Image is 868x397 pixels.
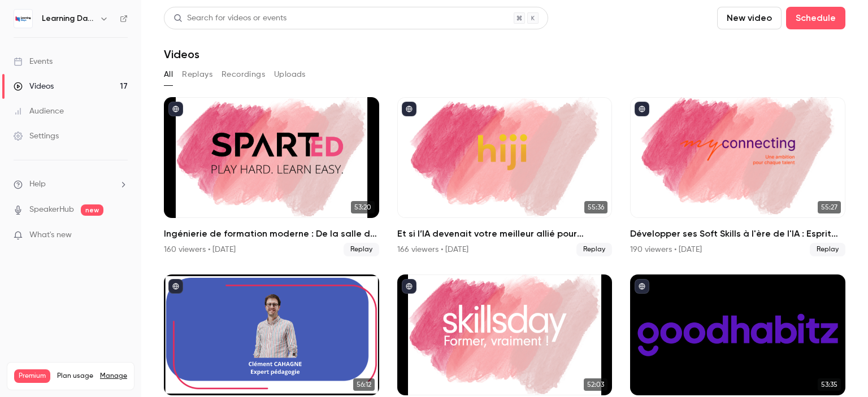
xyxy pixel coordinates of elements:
h2: Ingénierie de formation moderne : De la salle de classe au flux de travail, concevoir pour l’usag... [164,227,379,241]
button: published [168,102,183,116]
h2: Développer ses Soft Skills à l'ère de l'IA : Esprit critique & IA [630,227,845,241]
button: Schedule [786,7,845,29]
li: Ingénierie de formation moderne : De la salle de classe au flux de travail, concevoir pour l’usag... [164,97,379,256]
a: 53:20Ingénierie de formation moderne : De la salle de classe au flux de travail, concevoir pour l... [164,97,379,256]
button: published [168,279,183,294]
div: 190 viewers • [DATE] [630,244,702,255]
a: 55:36Et si l’IA devenait votre meilleur allié pour prouver enfin l’impact de vos formations ?166 ... [397,97,613,256]
span: Replay [576,243,612,256]
span: Plan usage [57,372,93,381]
span: What's new [29,229,72,241]
h6: Learning Days [42,13,95,24]
span: 53:20 [351,201,375,213]
img: logo_orange.svg [18,18,27,27]
span: Replay [810,243,845,256]
button: published [402,279,416,294]
div: Search for videos or events [173,12,287,24]
span: 53:35 [818,378,841,391]
div: v 4.0.25 [32,18,55,27]
button: published [635,102,649,116]
a: 55:27Développer ses Soft Skills à l'ère de l'IA : Esprit critique & IA190 viewers • [DATE]Replay [630,97,845,256]
div: Domaine: [DOMAIN_NAME] [29,29,128,38]
h1: Videos [164,47,199,61]
span: 56:12 [353,378,375,391]
span: 52:03 [584,378,607,391]
span: 55:27 [818,201,841,213]
span: 55:36 [584,201,607,213]
div: Domaine [58,67,87,74]
button: Recordings [222,66,265,84]
button: Replays [182,66,212,84]
img: Learning Days [14,10,32,28]
span: Replay [344,243,379,256]
button: published [402,102,416,116]
span: new [81,204,103,216]
li: help-dropdown-opener [14,178,128,190]
li: Développer ses Soft Skills à l'ère de l'IA : Esprit critique & IA [630,97,845,256]
button: Uploads [274,66,306,84]
section: Videos [164,7,845,390]
img: tab_domain_overview_orange.svg [46,66,55,75]
div: Mots-clés [141,67,173,74]
div: Audience [14,106,64,117]
li: Et si l’IA devenait votre meilleur allié pour prouver enfin l’impact de vos formations ? [397,97,613,256]
div: 166 viewers • [DATE] [397,244,468,255]
button: All [164,66,173,84]
a: SpeakerHub [29,204,74,216]
div: Settings [14,130,59,142]
div: Events [14,56,53,67]
span: Premium [14,369,50,383]
h2: Et si l’IA devenait votre meilleur allié pour prouver enfin l’impact de vos formations ? [397,227,613,241]
button: published [635,279,649,294]
button: New video [717,7,782,29]
img: tab_keywords_by_traffic_grey.svg [128,66,137,75]
span: Help [29,178,46,190]
div: Videos [14,81,54,92]
img: website_grey.svg [18,29,27,38]
a: Manage [100,372,127,381]
div: 160 viewers • [DATE] [164,244,236,255]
